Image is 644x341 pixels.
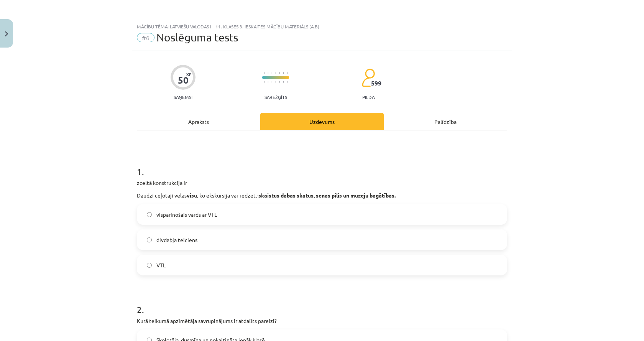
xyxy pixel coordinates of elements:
img: icon-short-line-57e1e144782c952c97e751825c79c345078a6d821885a25fce030b3d8c18986b.svg [268,72,268,74]
p: Sarežģīts [264,94,287,100]
p: zceltā konstrukcija ir [137,179,507,187]
img: icon-short-line-57e1e144782c952c97e751825c79c345078a6d821885a25fce030b3d8c18986b.svg [287,81,287,83]
div: 50 [178,75,189,86]
img: icon-short-line-57e1e144782c952c97e751825c79c345078a6d821885a25fce030b3d8c18986b.svg [283,72,284,74]
b: skaistus dabas skatus, senas pilis un muzeju bagātības. [258,192,396,199]
div: Mācību tēma: Latviešu valodas i - 11. klases 3. ieskaites mācību materiāls (a,b) [137,24,507,29]
img: icon-short-line-57e1e144782c952c97e751825c79c345078a6d821885a25fce030b3d8c18986b.svg [271,81,272,83]
h1: 1 . [137,153,507,176]
img: students-c634bb4e5e11cddfef0936a35e636f08e4e9abd3cc4e673bd6f9a4125e45ecb1.svg [361,68,375,87]
div: Apraksts [137,113,260,130]
img: icon-short-line-57e1e144782c952c97e751825c79c345078a6d821885a25fce030b3d8c18986b.svg [264,81,264,83]
img: icon-short-line-57e1e144782c952c97e751825c79c345078a6d821885a25fce030b3d8c18986b.svg [275,72,276,74]
img: icon-short-line-57e1e144782c952c97e751825c79c345078a6d821885a25fce030b3d8c18986b.svg [279,81,280,83]
img: icon-short-line-57e1e144782c952c97e751825c79c345078a6d821885a25fce030b3d8c18986b.svg [279,72,280,74]
img: icon-short-line-57e1e144782c952c97e751825c79c345078a6d821885a25fce030b3d8c18986b.svg [271,72,272,74]
img: icon-short-line-57e1e144782c952c97e751825c79c345078a6d821885a25fce030b3d8c18986b.svg [264,72,264,74]
span: 599 [371,80,381,87]
h1: 2 . [137,291,507,315]
div: Palīdzība [384,113,507,130]
b: visu [187,192,197,199]
input: vispārinošais vārds ar VTL [147,212,152,217]
p: Daudzi ceļotāji vēlas , ko ekskursijā var redzēt,- [137,191,507,199]
input: divdabja teiciens [147,237,152,242]
span: VTL [156,261,166,269]
span: XP [186,72,191,76]
img: icon-close-lesson-0947bae3869378f0d4975bcd49f059093ad1ed9edebbc8119c70593378902aed.svg [5,31,8,36]
span: divdabja teiciens [156,236,197,244]
p: Kurā teikumā apzīmētāja savrupinājums ir atdalīts pareizi? [137,317,507,325]
div: Uzdevums [260,113,384,130]
img: icon-short-line-57e1e144782c952c97e751825c79c345078a6d821885a25fce030b3d8c18986b.svg [268,81,268,83]
span: #6 [137,33,154,42]
img: icon-short-line-57e1e144782c952c97e751825c79c345078a6d821885a25fce030b3d8c18986b.svg [275,81,276,83]
p: pilda [362,94,375,100]
img: icon-short-line-57e1e144782c952c97e751825c79c345078a6d821885a25fce030b3d8c18986b.svg [287,72,287,74]
img: icon-short-line-57e1e144782c952c97e751825c79c345078a6d821885a25fce030b3d8c18986b.svg [283,81,284,83]
p: Saņemsi [171,94,195,100]
input: VTL [147,263,152,268]
span: vispārinošais vārds ar VTL [156,211,217,219]
span: Noslēguma tests [156,31,238,44]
